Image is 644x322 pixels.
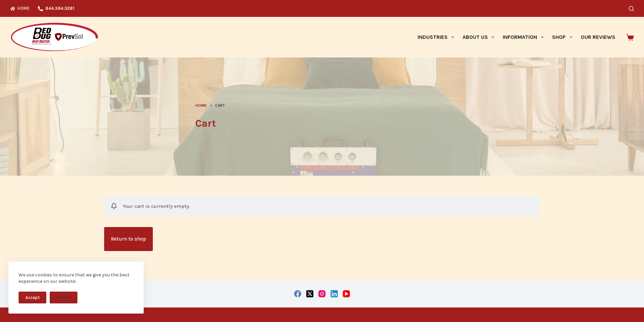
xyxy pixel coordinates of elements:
a: Return to shop [104,227,153,251]
a: Instagram [318,290,326,297]
button: Accept [19,292,46,303]
a: X (Twitter) [306,290,313,297]
div: We use cookies to ensure that we give you the best experience on our website. [19,272,134,285]
a: Home [195,102,207,109]
div: Your cart is currently empty. [104,196,540,216]
a: LinkedIn [331,290,338,297]
a: Shop [548,17,576,57]
span: Cart [215,102,225,109]
span: Home [195,103,207,108]
a: Industries [413,17,458,57]
a: Information [499,17,548,57]
a: About Us [458,17,498,57]
button: Decline [50,292,77,303]
a: YouTube [343,290,350,297]
nav: Primary [413,17,619,57]
a: Facebook [294,290,301,297]
img: Prevsol/Bed Bug Heat Doctor [10,22,99,52]
a: Our Reviews [576,17,619,57]
button: Search [629,6,634,11]
h1: Cart [195,116,449,131]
